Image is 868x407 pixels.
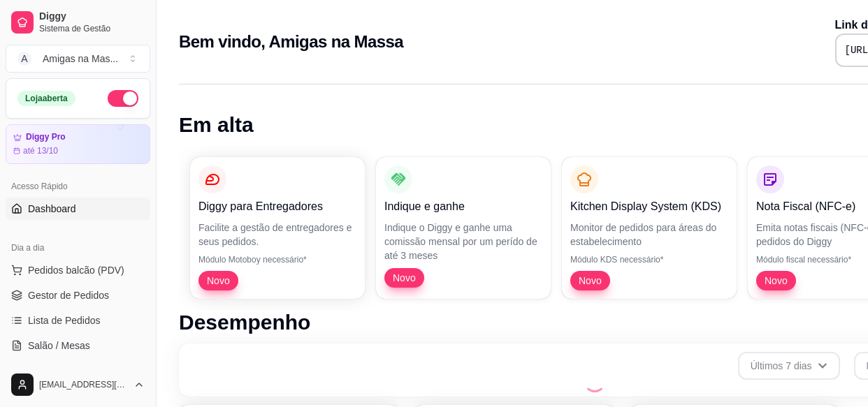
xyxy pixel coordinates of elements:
span: Dashboard [28,202,76,216]
a: Diggy Botnovo [6,360,150,382]
a: Salão / Mesas [6,334,150,357]
p: Indique e ganhe [384,198,542,215]
div: Acesso Rápido [6,175,150,198]
span: A [17,52,31,66]
a: Diggy Proaté 13/10 [6,124,150,164]
article: Diggy Pro [26,132,66,142]
span: Gestor de Pedidos [28,288,109,302]
div: Dia a dia [6,237,150,259]
span: Novo [387,271,421,285]
p: Indique o Diggy e ganhe uma comissão mensal por um perído de até 3 meses [384,221,542,262]
span: [EMAIL_ADDRESS][DOMAIN_NAME] [39,379,128,390]
span: Pedidos balcão (PDV) [28,263,124,277]
button: Últimos 7 dias [738,352,840,380]
article: até 13/10 [23,145,58,156]
p: Diggy para Entregadores [198,198,356,215]
div: Amigas na Mas ... [43,52,118,66]
span: Novo [573,274,607,288]
p: Kitchen Display System (KDS) [570,198,728,215]
button: [EMAIL_ADDRESS][DOMAIN_NAME] [6,368,150,401]
button: Indique e ganheIndique o Diggy e ganhe uma comissão mensal por um perído de até 3 mesesNovo [376,157,551,299]
a: Lista de Pedidos [6,309,150,332]
div: Loading [584,370,606,392]
h2: Bem vindo, Amigas na Massa [179,31,403,53]
span: Lista de Pedidos [28,313,101,327]
p: Facilite a gestão de entregadores e seus pedidos. [198,221,356,249]
div: Loja aberta [17,91,75,106]
button: Pedidos balcão (PDV) [6,259,150,281]
span: Novo [759,274,793,288]
span: Diggy [39,10,145,23]
button: Select a team [6,45,150,73]
a: Dashboard [6,198,150,220]
button: Kitchen Display System (KDS)Monitor de pedidos para áreas do estabelecimentoMódulo KDS necessário... [562,157,737,299]
a: Gestor de Pedidos [6,284,150,306]
span: Salão / Mesas [28,339,90,353]
button: Diggy para EntregadoresFacilite a gestão de entregadores e seus pedidos.Módulo Motoboy necessário... [190,157,365,299]
span: Novo [201,274,236,288]
a: DiggySistema de Gestão [6,6,150,39]
p: Módulo KDS necessário* [570,254,728,265]
p: Módulo Motoboy necessário* [198,254,356,265]
button: Alterar Status [108,90,138,107]
span: Sistema de Gestão [39,23,145,34]
p: Monitor de pedidos para áreas do estabelecimento [570,221,728,249]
